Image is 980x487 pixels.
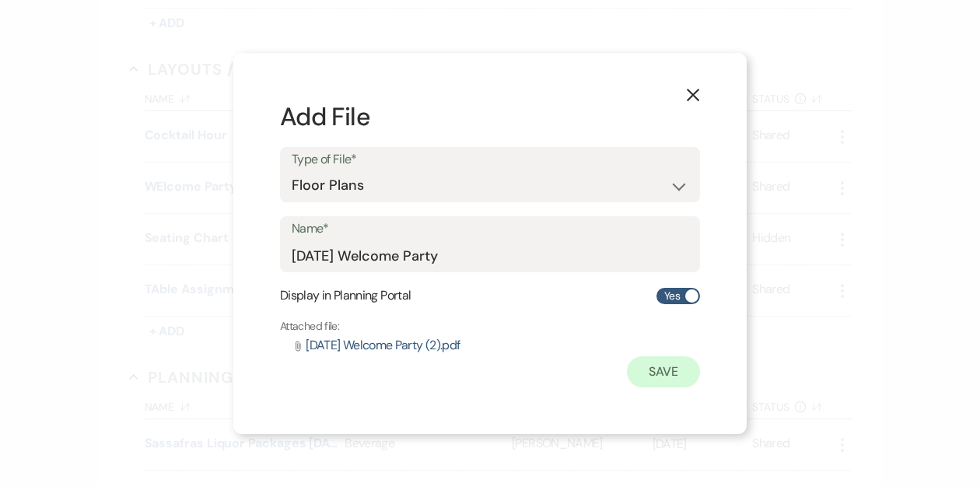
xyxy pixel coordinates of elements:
div: Display in Planning Portal [280,286,700,305]
span: [DATE] Welcome Party (2).pdf [306,337,460,353]
span: Yes [664,286,680,306]
h2: Add File [280,100,700,135]
button: Save [627,356,700,387]
label: Type of File* [292,149,688,171]
p: Attached file : [280,317,460,335]
label: Name* [292,218,688,240]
